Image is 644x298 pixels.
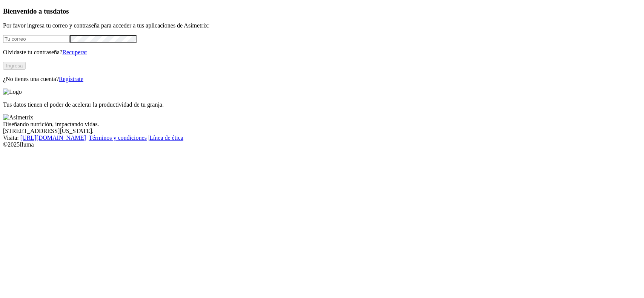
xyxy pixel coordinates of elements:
a: Regístrate [59,76,83,82]
p: Por favor ingresa tu correo y contraseña para acceder a tus aplicaciones de Asimetrix: [3,22,641,29]
a: Recuperar [62,49,87,55]
div: Diseñando nutrición, impactando vidas. [3,121,641,128]
div: © 2025 Iluma [3,141,641,148]
a: [URL][DOMAIN_NAME] [20,134,86,141]
a: Línea de ética [149,134,183,141]
p: Tus datos tienen el poder de acelerar la productividad de tu granja. [3,101,641,108]
p: Olvidaste tu contraseña? [3,49,641,56]
input: Tu correo [3,35,70,43]
span: datos [53,7,69,15]
h3: Bienvenido a tus [3,7,641,15]
div: Visita : | | [3,134,641,141]
img: Asimetrix [3,114,33,121]
button: Ingresa [3,62,26,70]
div: [STREET_ADDRESS][US_STATE]. [3,128,641,134]
img: Logo [3,89,22,95]
a: Términos y condiciones [89,134,147,141]
p: ¿No tienes una cuenta? [3,76,641,83]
